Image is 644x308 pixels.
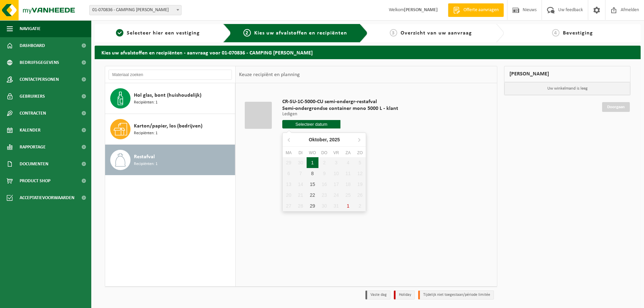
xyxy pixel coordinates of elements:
[342,149,354,156] div: za
[20,88,45,105] span: Gebruikers
[282,105,398,112] span: Semi-ondergrondse container mono 5000 L - klant
[306,134,342,145] div: Oktober,
[390,29,397,37] span: 3
[105,145,235,175] button: Restafval Recipiënten: 1
[283,149,294,156] div: ma
[109,70,232,80] input: Materiaal zoeken
[504,82,630,95] p: Uw winkelmand is leeg
[105,83,235,114] button: Hol glas, bont (huishoudelijk) Recipiënten: 1
[552,29,559,37] span: 4
[134,91,201,99] span: Hol glas, bont (huishoudelijk)
[105,114,235,145] button: Karton/papier, los (bedrijven) Recipiënten: 1
[318,149,330,156] div: do
[98,29,218,37] a: 1Selecteer hier een vestiging
[404,7,438,13] strong: [PERSON_NAME]
[90,5,181,15] span: 01-070836 - CAMPING ASTRID - BREDENE
[134,130,158,137] span: Recipiënten: 1
[20,156,48,172] span: Documenten
[282,98,398,105] span: CR-SU-1C-5000-CU semi-ondergr-restafval
[307,179,318,190] div: 15
[307,168,318,179] div: 8
[282,112,398,117] p: Ledigen
[20,71,59,88] span: Contactpersonen
[20,139,46,156] span: Rapportage
[307,200,318,211] div: 29
[282,120,340,128] input: Selecteer datum
[307,190,318,200] div: 22
[134,122,202,130] span: Karton/papier, los (bedrijven)
[418,290,494,300] li: Tijdelijk niet toegestaan/période limitée
[20,20,41,37] span: Navigatie
[134,99,158,106] span: Recipiënten: 1
[20,189,74,206] span: Acceptatievoorwaarden
[254,30,347,36] span: Kies uw afvalstoffen en recipiënten
[20,172,50,189] span: Product Shop
[116,29,123,37] span: 1
[134,161,158,167] span: Recipiënten: 1
[134,153,155,161] span: Restafval
[401,30,472,36] span: Overzicht van uw aanvraag
[127,30,200,36] span: Selecteer hier een vestiging
[448,3,504,17] a: Offerte aanvragen
[563,30,593,36] span: Bevestiging
[365,290,390,300] li: Vaste dag
[504,66,630,82] div: [PERSON_NAME]
[330,149,342,156] div: vr
[20,54,59,71] span: Bedrijfsgegevens
[354,149,366,156] div: zo
[294,149,306,156] div: di
[95,46,641,59] h2: Kies uw afvalstoffen en recipiënten - aanvraag voor 01-070836 - CAMPING [PERSON_NAME]
[20,122,41,139] span: Kalender
[243,29,251,37] span: 2
[20,37,45,54] span: Dashboard
[20,105,46,122] span: Contracten
[89,5,182,15] span: 01-070836 - CAMPING ASTRID - BREDENE
[394,290,415,300] li: Holiday
[307,149,318,156] div: wo
[236,66,303,83] div: Keuze recipiënt en planning
[462,7,500,14] span: Offerte aanvragen
[602,102,630,112] a: Doorgaan
[307,157,318,168] div: 1
[329,137,340,142] i: 2025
